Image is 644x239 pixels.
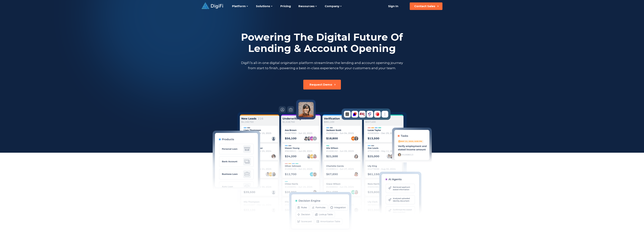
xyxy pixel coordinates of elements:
[414,4,435,8] div: Contact Sales
[240,32,404,54] h2: Powering The Digital Future Of Lending & Account Opening
[303,80,341,90] button: Request Demo
[410,2,442,10] button: Contact Sales
[240,60,404,71] p: DigiFi’s all-in-one digital origination platform streamlines the lending and account opening jour...
[309,83,332,86] div: Request Demo
[384,2,403,10] a: Sign In
[237,112,407,219] img: Cards list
